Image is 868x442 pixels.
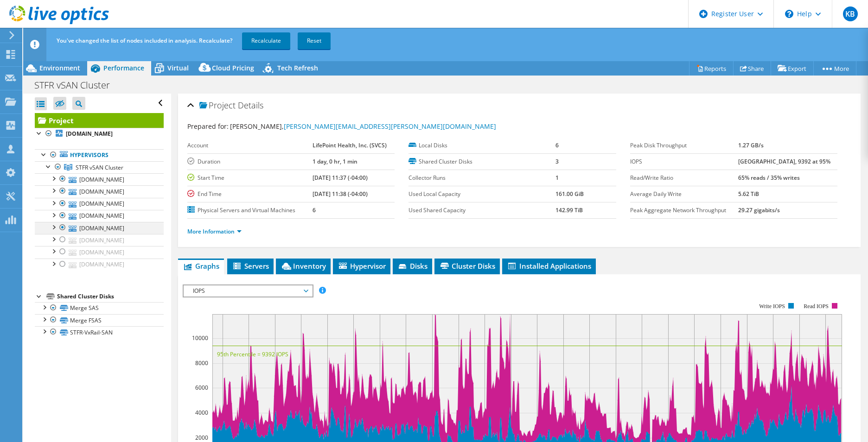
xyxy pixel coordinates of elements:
[313,174,368,182] b: [DATE] 11:37 (-04:00)
[187,141,313,150] label: Account
[188,285,307,297] span: IOPS
[35,326,164,338] a: STFR-VxRail-SAN
[555,190,584,198] b: 161.00 GiB
[35,161,164,173] a: STFR vSAN Cluster
[35,149,164,161] a: Hypervisors
[195,384,208,391] text: 6000
[313,190,368,198] b: [DATE] 11:38 (-04:00)
[408,173,555,183] label: Collector Runs
[57,37,232,44] span: You've changed the list of nodes included in analysis. Recalculate?
[35,113,164,128] a: Project
[39,63,80,72] span: Environment
[187,157,313,166] label: Duration
[804,303,829,309] text: Read IOPS
[35,234,164,246] a: [DOMAIN_NAME]
[187,189,313,199] label: End Time
[281,261,326,271] span: Inventory
[408,157,555,166] label: Shared Cluster Disks
[187,227,242,235] a: More Information
[313,141,387,149] b: LifePoint Health, Inc. (SVCS)
[277,63,318,72] span: Tech Refresh
[738,190,759,198] b: 5.62 TiB
[630,157,738,166] label: IOPS
[35,198,164,210] a: [DOMAIN_NAME]
[183,261,219,271] span: Graphs
[738,158,830,165] b: [GEOGRAPHIC_DATA], 9392 at 95%
[212,63,254,72] span: Cloud Pricing
[738,174,800,182] b: 65% reads / 35% writes
[439,261,495,271] span: Cluster Disks
[35,185,164,197] a: [DOMAIN_NAME]
[313,206,316,214] b: 6
[630,173,738,183] label: Read/Write Ratio
[555,174,559,182] b: 1
[217,350,288,358] text: 95th Percentile = 9392 IOPS
[35,314,164,326] a: Merge FSAS
[630,189,738,199] label: Average Daily Write
[187,173,313,183] label: Start Time
[187,122,229,131] label: Prepared for:
[35,128,164,140] a: [DOMAIN_NAME]
[35,173,164,185] a: [DOMAIN_NAME]
[195,434,208,442] text: 2000
[238,100,263,111] span: Details
[397,261,428,271] span: Disks
[167,63,189,72] span: Virtual
[195,359,208,367] text: 8000
[35,259,164,271] a: [DOMAIN_NAME]
[66,130,113,138] b: [DOMAIN_NAME]
[408,206,555,215] label: Used Shared Capacity
[738,206,780,214] b: 29.27 gigabits/s
[199,101,236,110] span: Project
[338,261,386,271] span: Hypervisor
[313,158,357,165] b: 1 day, 0 hr, 1 min
[733,61,771,76] a: Share
[187,206,313,215] label: Physical Servers and Virtual Machines
[630,141,738,150] label: Peak Disk Throughput
[555,206,583,214] b: 142.99 TiB
[35,210,164,222] a: [DOMAIN_NAME]
[192,334,208,342] text: 10000
[230,122,496,131] span: [PERSON_NAME],
[813,61,856,76] a: More
[408,189,555,199] label: Used Local Capacity
[298,32,331,49] a: Reset
[555,141,559,149] b: 6
[785,10,793,18] svg: \n
[759,303,785,309] text: Write IOPS
[57,291,164,302] div: Shared Cluster Disks
[689,61,734,76] a: Reports
[103,63,144,72] span: Performance
[35,302,164,314] a: Merge SAS
[630,206,738,215] label: Peak Aggregate Network Throughput
[30,80,124,90] h1: STFR vSAN Cluster
[408,141,555,150] label: Local Disks
[507,261,591,271] span: Installed Applications
[35,246,164,258] a: [DOMAIN_NAME]
[76,164,123,171] span: STFR vSAN Cluster
[284,122,496,131] a: [PERSON_NAME][EMAIL_ADDRESS][PERSON_NAME][DOMAIN_NAME]
[843,6,858,21] span: KB
[771,61,814,76] a: Export
[242,32,290,49] a: Recalculate
[232,261,269,271] span: Servers
[35,222,164,234] a: [DOMAIN_NAME]
[738,141,764,149] b: 1.27 GB/s
[555,158,559,165] b: 3
[195,409,208,417] text: 4000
